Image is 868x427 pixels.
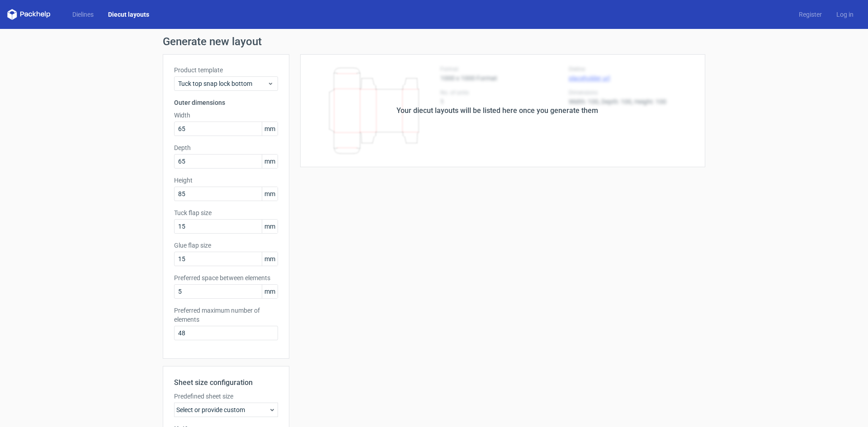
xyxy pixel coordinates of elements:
[174,241,278,250] label: Glue flap size
[174,377,278,388] h2: Sheet size configuration
[174,66,278,75] label: Product template
[792,10,829,19] a: Register
[262,122,278,136] span: mm
[65,10,101,19] a: Dielines
[262,252,278,266] span: mm
[174,176,278,185] label: Height
[101,10,156,19] a: Diecut layouts
[174,111,278,120] label: Width
[262,285,278,298] span: mm
[262,220,278,233] span: mm
[174,306,278,324] label: Preferred maximum number of elements
[262,187,278,201] span: mm
[174,392,278,401] label: Predefined sheet size
[396,105,598,116] div: Your diecut layouts will be listed here once you generate them
[178,79,267,88] span: Tuck top snap lock bottom
[163,36,705,47] h1: Generate new layout
[829,10,861,19] a: Log in
[174,143,278,152] label: Depth
[174,98,278,107] h3: Outer dimensions
[174,403,278,417] div: Select or provide custom
[262,155,278,168] span: mm
[174,273,278,282] label: Preferred space between elements
[174,208,278,217] label: Tuck flap size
